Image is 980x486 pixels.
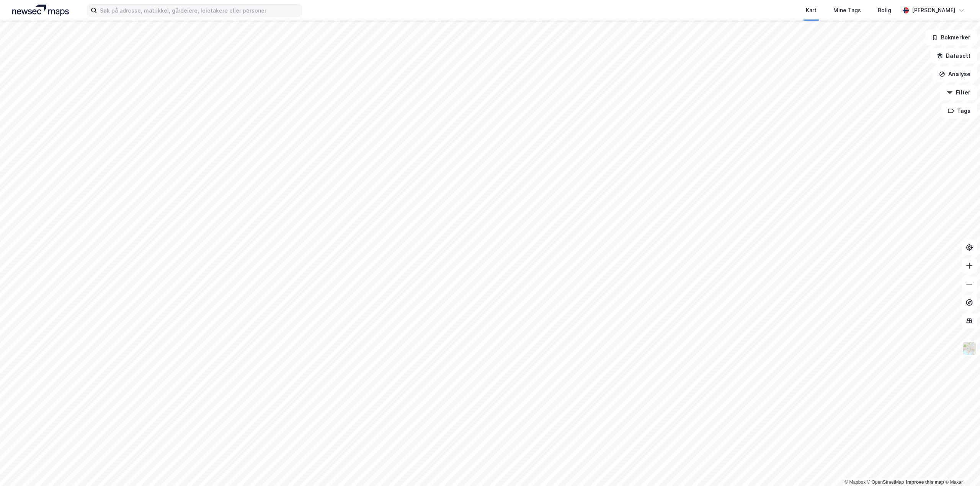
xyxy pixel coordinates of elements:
[12,5,69,16] img: logo.a4113a55bc3d86da70a041830d287a7e.svg
[930,48,977,63] button: Datasett
[878,6,891,15] div: Bolig
[97,5,301,16] input: Søk på adresse, matrikkel, gårdeiere, leietakere eller personer
[867,479,904,485] a: OpenStreetMap
[912,6,955,15] div: [PERSON_NAME]
[941,103,977,119] button: Tags
[925,30,977,45] button: Bokmerker
[844,479,866,485] a: Mapbox
[933,67,977,82] button: Analyse
[833,6,861,15] div: Mine Tags
[940,85,977,100] button: Filter
[962,341,977,356] img: Z
[906,479,944,485] a: Improve this map
[942,449,980,486] iframe: Chat Widget
[942,449,980,486] div: Kontrollprogram for chat
[806,6,817,15] div: Kart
